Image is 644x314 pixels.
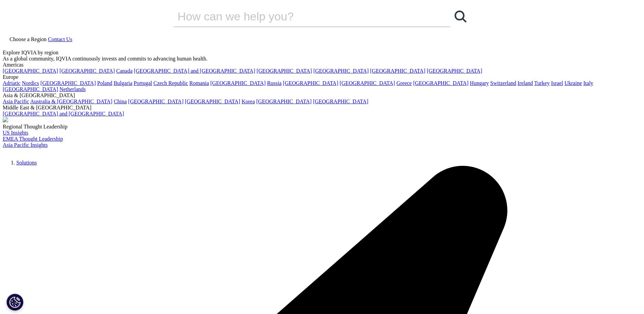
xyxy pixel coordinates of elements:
a: Portugal [134,80,152,86]
input: Search [173,6,431,27]
a: Bulgaria [114,80,132,86]
a: Ukraine [565,80,582,86]
div: Asia & [GEOGRAPHIC_DATA] [3,92,641,99]
a: [GEOGRAPHIC_DATA] [3,68,58,74]
div: Middle East & [GEOGRAPHIC_DATA] [3,105,641,111]
a: Italy [583,80,593,86]
a: Asia Pacific Insights [3,142,48,148]
a: [GEOGRAPHIC_DATA] [59,68,115,74]
a: [GEOGRAPHIC_DATA] [427,68,482,74]
a: [GEOGRAPHIC_DATA] and [GEOGRAPHIC_DATA] [3,111,124,117]
a: [GEOGRAPHIC_DATA] [40,80,96,86]
a: EMEA Thought Leadership [3,136,63,142]
a: [GEOGRAPHIC_DATA] [313,68,369,74]
button: Cookies Settings [6,294,23,311]
a: [GEOGRAPHIC_DATA] and [GEOGRAPHIC_DATA] [134,68,255,74]
a: [GEOGRAPHIC_DATA] [283,80,338,86]
a: Russia [267,80,282,86]
a: Hungary [470,80,489,86]
div: Europe [3,74,641,80]
a: [GEOGRAPHIC_DATA] [256,99,312,104]
a: [GEOGRAPHIC_DATA] [210,80,266,86]
a: Poland [97,80,112,86]
a: [GEOGRAPHIC_DATA] [128,99,183,104]
a: Korea [242,99,255,104]
div: Explore IQVIA by region [3,50,641,56]
a: Australia & [GEOGRAPHIC_DATA] [30,99,112,104]
a: Switzerland [490,80,516,86]
a: [GEOGRAPHIC_DATA] [257,68,312,74]
span: Choose a Region [10,36,47,42]
a: Solutions [16,160,37,165]
a: [GEOGRAPHIC_DATA] [313,99,368,104]
a: Romania [189,80,209,86]
a: US Insights [3,130,28,136]
svg: Search [455,11,466,22]
div: Regional Thought Leadership [3,124,641,130]
a: Search [450,6,471,27]
a: [GEOGRAPHIC_DATA] [340,80,395,86]
a: [GEOGRAPHIC_DATA] [3,86,58,92]
a: Turkey [534,80,550,86]
a: China [114,99,127,104]
a: Asia Pacific [3,99,29,104]
a: Nordics [22,80,39,86]
div: Americas [3,62,641,68]
a: [GEOGRAPHIC_DATA] [413,80,468,86]
a: Netherlands [59,86,86,92]
a: Israel [551,80,563,86]
a: [GEOGRAPHIC_DATA] [370,68,425,74]
img: 2093_analyzing-data-using-big-screen-display-and-laptop.png [3,117,8,122]
a: Ireland [518,80,533,86]
a: Czech Republic [153,80,188,86]
a: Contact Us [48,36,72,42]
a: Adriatic [3,80,20,86]
div: As a global community, IQVIA continuously invests and commits to advancing human health. [3,56,641,62]
a: Greece [397,80,412,86]
a: Canada [116,68,132,74]
a: [GEOGRAPHIC_DATA] [185,99,240,104]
